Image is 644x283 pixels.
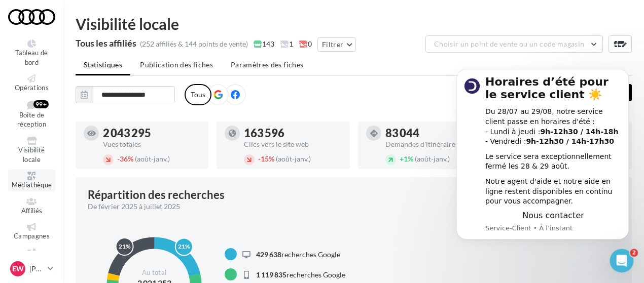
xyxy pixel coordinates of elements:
a: Médiathèque [8,170,55,191]
a: EW [PERSON_NAME] [8,259,55,278]
div: Clics vers le site web [244,141,341,148]
span: - [117,154,120,163]
p: [PERSON_NAME] [29,264,44,274]
span: - [258,154,261,163]
span: 1 [280,39,293,49]
a: Boîte de réception 99+ [8,98,55,131]
a: Opérations [8,72,55,94]
span: Boîte de réception [17,111,46,129]
span: EW [12,264,24,274]
a: Affiliés [8,195,55,217]
span: Médiathèque [12,181,52,189]
span: 0 [299,39,312,49]
iframe: Intercom live chat [610,249,634,273]
span: 1 119 835 [256,270,287,279]
span: recherches Google [256,270,345,279]
label: Tous [185,84,211,105]
div: (252 affiliés & 144 points de vente) [140,39,248,49]
span: Paramètres des fiches [231,60,303,69]
span: 15% [258,154,274,163]
div: Demandes d'itinéraire [385,141,483,148]
span: 36% [117,154,133,163]
div: Visibilité locale [76,16,632,31]
span: (août-janv.) [135,154,170,163]
div: Vues totales [103,141,200,148]
a: Campagnes [8,221,55,242]
span: Tableau de bord [15,49,48,66]
span: Affiliés [21,207,43,215]
span: Opérations [15,84,49,92]
div: 163 596 [244,128,341,139]
button: Filtrer [317,37,356,52]
div: Tous les affiliés [76,38,136,48]
span: recherches Google [256,250,340,259]
span: 2 [630,249,638,257]
div: 83 044 [385,128,483,139]
div: Répartition des recherches [88,189,225,200]
a: Visibilité locale [8,135,55,166]
span: Visibilité locale [18,146,45,164]
span: 143 [254,39,274,49]
span: Campagnes [14,232,50,240]
span: 1% [400,154,413,163]
div: 2 043 295 [103,128,200,139]
span: Choisir un point de vente ou un code magasin [434,39,584,48]
span: + [400,154,404,163]
iframe: Intercom notifications message [441,54,644,256]
span: (août-janv.) [276,154,311,163]
div: 99+ [33,100,49,108]
span: 429 638 [256,250,281,259]
a: Tableau de bord [8,37,55,68]
div: De février 2025 à juillet 2025 [88,201,481,212]
span: Publication des fiches [140,60,213,69]
button: Choisir un point de vente ou un code magasin [425,35,603,53]
span: (août-janv.) [415,154,450,163]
